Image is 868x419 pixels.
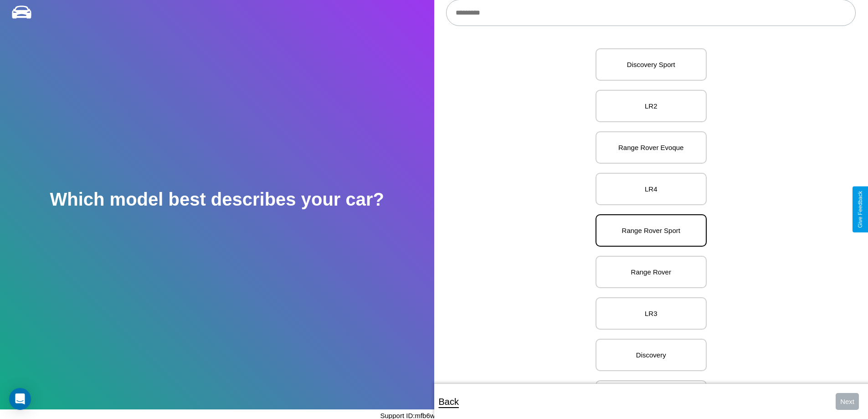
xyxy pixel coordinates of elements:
[606,349,697,361] p: Discovery
[606,224,697,237] p: Range Rover Sport
[606,58,697,71] p: Discovery Sport
[836,393,859,410] button: Next
[606,100,697,112] p: LR2
[606,266,697,278] p: Range Rover
[50,189,384,210] h2: Which model best describes your car?
[606,307,697,320] p: LR3
[9,388,31,410] div: Open Intercom Messenger
[606,183,697,195] p: LR4
[857,191,863,228] div: Give Feedback
[606,141,697,154] p: Range Rover Evoque
[439,393,459,410] p: Back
